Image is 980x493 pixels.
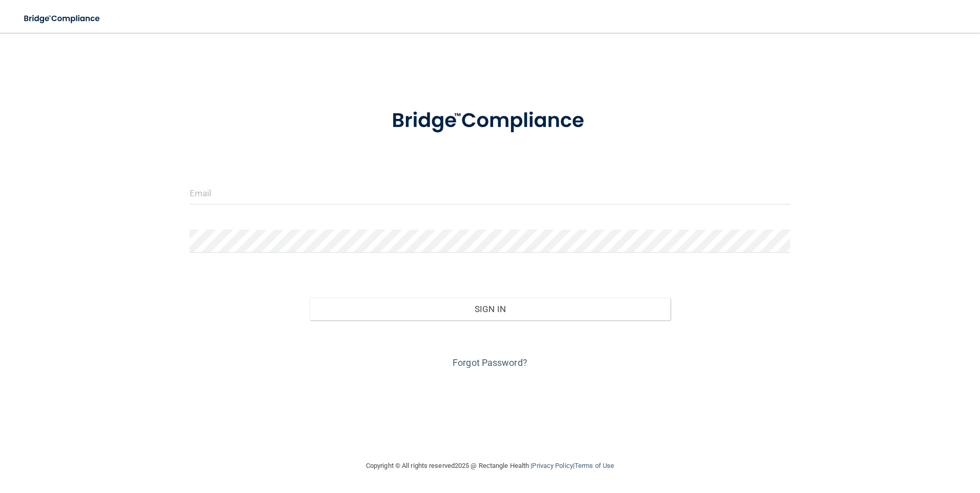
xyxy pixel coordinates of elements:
img: bridge_compliance_login_screen.278c3ca4.svg [15,8,110,29]
a: Terms of Use [575,462,614,469]
img: bridge_compliance_login_screen.278c3ca4.svg [371,94,609,148]
div: Copyright © All rights reserved 2025 @ Rectangle Health | | [303,449,677,482]
button: Sign In [310,298,670,320]
a: Forgot Password? [453,357,527,368]
input: Email [190,181,791,204]
a: Privacy Policy [532,462,573,469]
